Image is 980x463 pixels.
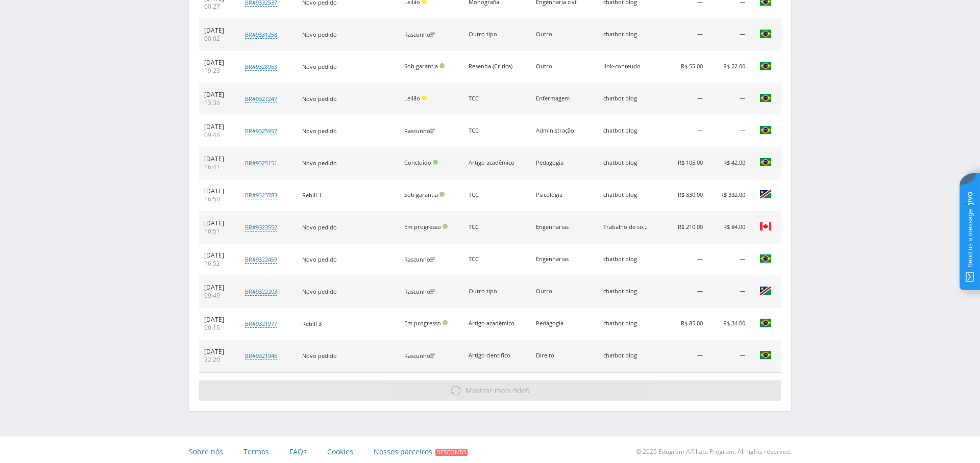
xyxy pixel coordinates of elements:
[245,191,277,199] div: br#9323783
[302,191,322,199] span: Rebill 1
[199,380,781,401] button: Mostrar mais 9do9
[526,385,530,395] span: 9
[404,353,438,359] div: Rascunho
[204,348,230,356] div: [DATE]
[536,95,582,102] div: Enfermagem
[708,51,750,83] td: R$ 22.00
[759,156,772,168] img: bra.png
[759,285,772,297] img: nam.png
[443,320,448,325] span: Aprovado
[759,188,772,200] img: nam.png
[245,95,277,103] div: br#9327247
[404,128,438,135] div: Rascunho
[536,192,582,198] div: Psicologia
[245,159,277,167] div: br#9325151
[404,256,438,263] div: Rascunho
[204,3,230,11] div: 00:27
[302,352,337,359] span: Novo pedido
[708,179,750,212] td: R$ 332.00
[243,447,269,456] span: Termos
[666,212,708,244] td: R$ 210.00
[536,63,582,70] div: Outro
[603,320,649,327] div: chatbot blog
[759,60,772,72] img: bra.png
[302,223,337,231] span: Novo pedido
[603,256,649,263] div: chatbot blog
[204,163,230,171] div: 16:41
[759,220,772,233] img: can.png
[465,385,511,395] span: Mostrar mais
[666,308,708,340] td: R$ 85.00
[433,160,438,165] span: Aprovado
[374,447,432,456] span: Nossos parceiros
[603,352,649,359] div: chatbot blog
[204,219,230,227] div: [DATE]
[204,227,230,236] div: 10:51
[708,147,750,179] td: R$ 42.00
[536,224,582,230] div: Engenharias
[603,224,649,230] div: Trabalho de conclusão de curso pronto: onde comprar TCCs
[204,67,230,75] div: 19:23
[759,124,772,136] img: bra.png
[708,340,750,372] td: —
[469,63,514,70] div: Resenha (Crítica)
[603,95,649,102] div: chatbot blog
[404,159,431,166] span: Concluído
[435,449,468,456] span: Desconto
[204,292,230,300] div: 09:49
[289,447,307,456] span: FAQs
[204,260,230,268] div: 16:52
[204,91,230,99] div: [DATE]
[469,224,514,230] div: TCC
[204,195,230,203] div: 16:50
[439,63,445,68] span: Aprovado
[204,59,230,67] div: [DATE]
[404,319,441,327] span: Em progresso
[666,276,708,308] td: —
[708,244,750,276] td: —
[708,308,750,340] td: R$ 34.00
[708,212,750,244] td: R$ 84.00
[204,284,230,292] div: [DATE]
[204,123,230,131] div: [DATE]
[603,31,649,38] div: chatbot blog
[759,317,772,329] img: bra.png
[666,51,708,83] td: R$ 55.00
[666,19,708,51] td: —
[302,159,337,167] span: Novo pedido
[245,31,277,39] div: br#9331258
[708,276,750,308] td: —
[404,94,420,102] span: Leilão
[302,63,337,70] span: Novo pedido
[245,255,277,264] div: br#9322459
[469,320,514,327] div: Artigo acadêmico
[536,288,582,295] div: Outro
[302,95,337,102] span: Novo pedido
[302,255,337,263] span: Novo pedido
[469,288,514,295] div: Outro tipo
[536,160,582,166] div: Pedagogia
[204,99,230,107] div: 13:36
[536,320,582,327] div: Pedagogia
[422,95,427,100] span: Hold
[302,320,322,327] span: Rebill 3
[302,288,337,295] span: Novo pedido
[759,349,772,361] img: bra.png
[204,35,230,43] div: 00:02
[666,115,708,147] td: —
[443,224,448,229] span: Aprovado
[204,316,230,324] div: [DATE]
[404,32,438,38] div: Rascunho
[666,147,708,179] td: R$ 105.00
[245,320,277,328] div: br#9321977
[536,127,582,134] div: Administração
[245,127,277,135] div: br#9325957
[513,385,517,395] span: 9
[189,447,223,456] span: Sobre nós
[245,63,277,71] div: br#9328953
[404,62,438,70] span: Sob garantia
[204,27,230,35] div: [DATE]
[327,447,353,456] span: Cookies
[469,352,514,359] div: Artigo cientifíco
[465,385,530,395] span: do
